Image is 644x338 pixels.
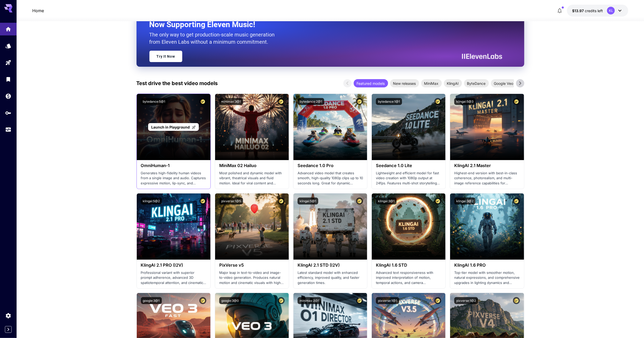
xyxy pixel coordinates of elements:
button: Certified Model – Vetted for best performance and includes a commercial license. [513,297,520,304]
img: alt [215,193,289,260]
img: alt [372,193,445,260]
h3: OmniHuman‑1 [141,163,206,168]
h3: KlingAI 1.6 STD [376,263,441,268]
img: alt [372,94,445,160]
button: Certified Model – Vetted for best performance and includes a commercial license. [356,98,363,105]
button: google:3@1 [141,297,162,304]
button: klingai:3@1 [376,198,397,205]
button: Certified Model – Vetted for best performance and includes a commercial license. [434,98,441,105]
h3: KlingAI 2.1 PRO (I2V) [141,263,206,268]
button: Certified Model – Vetted for best performance and includes a commercial license. [434,297,441,304]
button: Certified Model – Vetted for best performance and includes a commercial license. [199,98,206,105]
img: alt [293,94,367,160]
div: Usage [5,126,11,133]
a: Launch in Playground [148,123,199,131]
div: Home [5,26,11,32]
h3: KlingAI 2.1 Master [454,163,520,168]
div: Models [5,43,11,49]
span: Google Veo [491,81,517,86]
span: credits left [585,9,603,13]
h3: Seedance 1.0 Pro [298,163,363,168]
p: Professional variant with superior prompt adherence, advanced 3D spatiotemporal attention, and ci... [141,270,206,286]
a: Try It Now [149,51,182,62]
button: minimax:3@1 [219,98,243,105]
p: Most polished and dynamic model with vibrant, theatrical visuals and fluid motion. Ideal for vira... [219,171,285,186]
div: API Keys [5,110,11,116]
img: alt [215,94,289,160]
button: Certified Model – Vetted for best performance and includes a commercial license. [278,198,285,205]
button: klingai:5@3 [454,98,475,105]
p: The only way to get production-scale music generation from Eleven Labs without a minimum commitment. [149,31,279,46]
button: Certified Model – Vetted for best performance and includes a commercial license. [278,98,285,105]
p: Major leap in text-to-video and image-to-video generation. Produces natural motion and cinematic ... [219,270,285,286]
a: Home [32,7,44,14]
div: $13.9664 [572,8,603,13]
button: klingai:5@2 [141,198,162,205]
button: $13.9664KL [567,5,628,17]
div: Library [5,76,11,82]
button: bytedance:5@1 [141,98,168,105]
img: alt [137,193,210,260]
div: Featured models [354,79,388,87]
p: Top-tier model with smoother motion, natural expressions, and comprehensive upgrades in lighting ... [454,270,520,286]
button: pixverse:1@1 [376,297,399,304]
h3: KlingAI 2.1 STD (I2V) [298,263,363,268]
h2: Now Supporting Eleven Music! [149,20,498,29]
span: MiniMax [421,81,442,86]
div: ByteDance [464,79,489,87]
h3: Seedance 1.0 Lite [376,163,441,168]
button: minimax:2@1 [298,297,321,304]
img: alt [450,193,524,260]
div: Google Veo [491,79,517,87]
span: KlingAI [444,81,462,86]
p: Lightweight and efficient model for fast video creation with 1080p output at 24fps. Features mult... [376,171,441,186]
div: Wallet [5,93,11,99]
span: $13.97 [572,9,585,13]
button: pixverse:1@2 [454,297,478,304]
button: pixverse:1@5 [219,198,243,205]
button: google:3@0 [219,297,241,304]
p: Latest standard model with enhanced efficiency, improved quality, and faster generation times. [298,270,363,286]
div: MiniMax [421,79,442,87]
div: Playground [5,59,11,66]
p: Highest-end version with best-in-class coherence, photorealism, and multi-image reference capabil... [454,171,520,186]
button: klingai:3@2 [454,198,475,205]
h3: PixVerse v5 [219,263,285,268]
button: Certified Model – Vetted for best performance and includes a commercial license. [199,198,206,205]
p: Generates high-fidelity human videos from a single image and audio. Captures expressive motion, l... [141,171,206,186]
nav: breadcrumb [32,7,44,14]
div: KL [607,7,615,14]
div: New releases [390,79,419,87]
div: KlingAI [444,79,462,87]
button: Certified Model – Vetted for best performance and includes a commercial license. [356,198,363,205]
button: Certified Model – Vetted for best performance and includes a commercial license. [278,297,285,304]
span: Featured models [354,81,388,86]
span: ByteDance [464,81,489,86]
button: Certified Model – Vetted for best performance and includes a commercial license. [434,198,441,205]
img: alt [293,193,367,260]
button: Certified Model – Vetted for best performance and includes a commercial license. [513,98,520,105]
button: Certified Model – Vetted for best performance and includes a commercial license. [199,297,206,304]
button: bytedance:1@1 [376,98,402,105]
div: Settings [5,312,11,319]
button: Certified Model – Vetted for best performance and includes a commercial license. [356,297,363,304]
span: Launch in Playground [151,125,190,129]
img: alt [450,94,524,160]
button: Certified Model – Vetted for best performance and includes a commercial license. [513,198,520,205]
p: Advanced text responsiveness with improved interpretation of motion, temporal actions, and camera... [376,270,441,286]
h3: MiniMax 02 Hailuo [219,163,285,168]
button: Expand sidebar [5,326,12,333]
p: Advanced video model that creates smooth, high-quality 1080p clips up to 10 seconds long. Great f... [298,171,363,186]
button: bytedance:2@1 [298,98,324,105]
p: Test drive the best video models [137,79,218,87]
button: klingai:5@1 [298,198,318,205]
span: New releases [390,81,419,86]
h3: KlingAI 1.6 PRO [454,263,520,268]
